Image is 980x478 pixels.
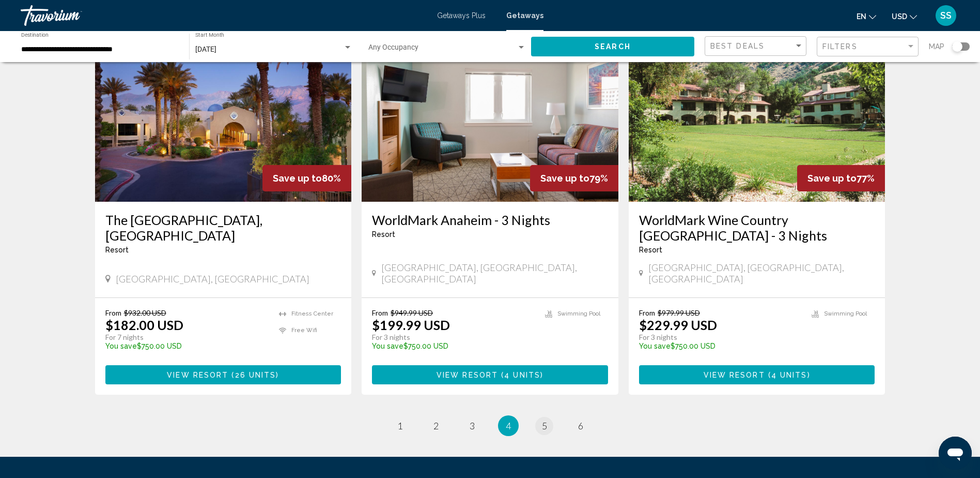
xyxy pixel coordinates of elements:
span: $932.00 USD [124,308,166,317]
span: 2 [433,420,439,431]
button: Change currency [892,9,917,24]
span: 1 [397,420,402,431]
span: Best Deals [710,42,765,50]
span: $979.99 USD [658,308,700,317]
p: For 3 nights [639,333,802,342]
p: $750.00 USD [639,342,802,350]
span: Search [595,43,631,51]
span: 26 units [235,371,276,379]
div: 77% [797,165,885,191]
span: Save up to [540,173,589,184]
button: View Resort(4 units) [372,365,608,384]
a: Getaways [506,11,543,20]
button: User Menu [932,5,959,26]
span: USD [892,12,907,21]
span: ( ) [498,371,543,379]
p: For 7 nights [105,333,269,342]
span: en [857,12,866,21]
span: View Resort [704,371,765,379]
span: Swimming Pool [557,310,600,317]
span: From [639,308,655,317]
span: $949.99 USD [391,308,433,317]
img: ii_wmh1.jpg [95,36,352,202]
span: View Resort [167,371,228,379]
span: Free Wifi [291,327,317,334]
span: You save [372,342,403,350]
div: 80% [262,165,351,191]
p: $229.99 USD [639,317,717,333]
span: From [105,308,121,317]
span: From [372,308,388,317]
p: $750.00 USD [105,342,269,350]
span: Resort [105,246,129,254]
span: [GEOGRAPHIC_DATA], [GEOGRAPHIC_DATA] [116,273,309,285]
span: SS [940,10,952,21]
span: 4 units [771,371,807,379]
span: ( ) [765,371,811,379]
span: 4 [506,420,511,431]
span: 4 units [504,371,540,379]
button: View Resort(4 units) [639,365,875,384]
button: View Resort(26 units) [105,365,341,384]
span: Resort [639,246,662,254]
div: 79% [530,165,618,191]
button: Search [531,37,694,56]
span: 5 [542,420,547,431]
ul: Pagination [95,415,885,436]
img: 4987E01X.jpg [629,36,885,202]
iframe: Button to launch messaging window [939,437,972,470]
span: Filters [822,42,858,51]
p: $182.00 USD [105,317,183,333]
span: You save [105,342,137,350]
p: For 3 nights [372,333,535,342]
span: You save [639,342,671,350]
a: WorldMark Anaheim - 3 Nights [372,212,608,228]
span: [DATE] [195,45,216,53]
span: ( ) [228,371,279,379]
mat-select: Sort by [710,42,803,51]
span: 3 [470,420,475,431]
span: Resort [372,230,395,238]
span: Fitness Center [291,310,333,317]
p: $199.99 USD [372,317,450,333]
button: Change language [857,9,876,24]
span: View Resort [437,371,498,379]
button: Filter [817,36,919,57]
p: $750.00 USD [372,342,535,350]
span: 6 [578,420,583,431]
a: WorldMark Wine Country [GEOGRAPHIC_DATA] - 3 Nights [639,212,875,243]
span: Swimming Pool [824,310,867,317]
span: Save up to [807,173,857,184]
span: [GEOGRAPHIC_DATA], [GEOGRAPHIC_DATA], [GEOGRAPHIC_DATA] [648,262,875,285]
span: Map [929,39,944,54]
a: Travorium [21,5,427,26]
span: [GEOGRAPHIC_DATA], [GEOGRAPHIC_DATA], [GEOGRAPHIC_DATA] [381,262,608,285]
img: A872I01X.jpg [362,36,618,202]
a: The [GEOGRAPHIC_DATA], [GEOGRAPHIC_DATA] [105,212,341,243]
span: Save up to [273,173,322,184]
a: Getaways Plus [437,11,486,20]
